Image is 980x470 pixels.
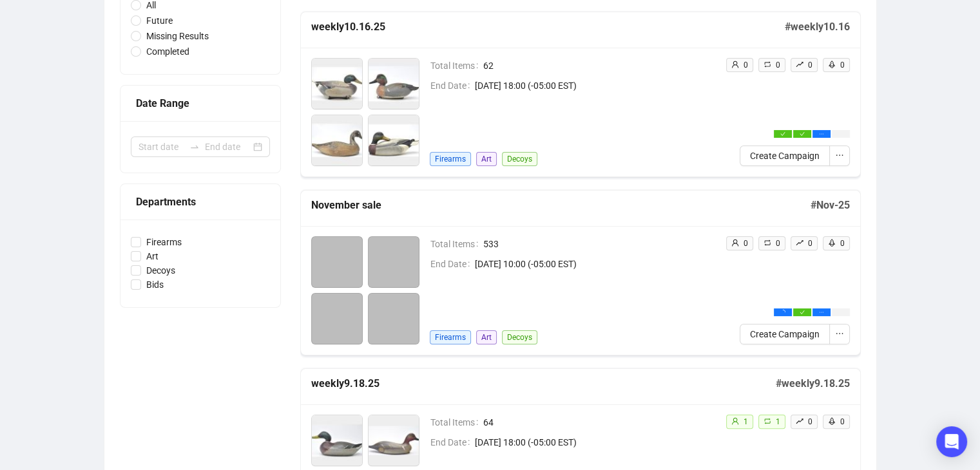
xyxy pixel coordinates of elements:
[476,330,497,344] span: Art
[476,152,497,166] span: Art
[141,235,187,249] span: Firearms
[141,14,178,28] span: Future
[744,417,748,426] span: 1
[502,152,537,166] span: Decoys
[819,310,824,315] span: ellipsis
[808,417,812,426] span: 0
[483,59,715,73] span: 62
[483,415,715,429] span: 64
[141,249,164,263] span: Art
[750,149,820,163] span: Create Campaign
[828,417,836,425] span: rocket
[819,131,824,136] span: ellipsis
[141,44,195,59] span: Completed
[731,61,739,68] span: user
[740,146,830,166] button: Create Campaign
[840,239,845,248] span: 0
[430,237,483,251] span: Total Items
[430,152,471,166] span: Firearms
[780,131,785,136] span: check
[430,257,475,271] span: End Date
[430,330,471,344] span: Firearms
[475,435,715,449] span: [DATE] 18:00 (-05:00 EST)
[776,376,850,391] h5: # weekly9.18.25
[300,12,861,177] a: weekly10.16.25#weekly10.16Total Items62End Date[DATE] 18:00 (-05:00 EST)FirearmsArtDecoysuser0ret...
[141,277,169,292] span: Bids
[811,198,850,213] h5: # Nov-25
[835,151,844,160] span: ellipsis
[136,95,265,111] div: Date Range
[796,239,803,247] span: rise
[430,415,483,429] span: Total Items
[828,239,836,247] span: rocket
[475,257,715,271] span: [DATE] 10:00 (-05:00 EST)
[430,435,475,449] span: End Date
[750,327,820,341] span: Create Campaign
[189,142,200,152] span: to
[430,79,475,93] span: End Date
[369,115,419,165] img: 4_1.jpg
[312,59,362,109] img: 1_1.jpg
[840,417,845,426] span: 0
[764,239,771,247] span: retweet
[731,417,739,425] span: user
[369,415,419,465] img: 2_1.jpg
[808,61,812,70] span: 0
[785,19,850,35] h5: # weekly10.16
[800,310,805,315] span: check
[311,376,776,391] h5: weekly9.18.25
[369,59,419,109] img: 2_1.jpg
[780,310,785,315] span: loading
[312,415,362,465] img: 1_1.jpg
[311,198,811,213] h5: November sale
[731,239,739,247] span: user
[835,329,844,338] span: ellipsis
[776,61,780,70] span: 0
[764,417,771,425] span: retweet
[764,61,771,68] span: retweet
[740,324,830,344] button: Create Campaign
[136,194,265,210] div: Departments
[141,263,180,277] span: Decoys
[312,115,362,165] img: 3_1.jpg
[796,61,803,68] span: rise
[828,61,836,68] span: rocket
[776,417,780,426] span: 1
[502,330,537,344] span: Decoys
[300,190,861,355] a: November sale#Nov-25Total Items533End Date[DATE] 10:00 (-05:00 EST)FirearmsArtDecoysuser0retweet0...
[483,237,715,251] span: 533
[189,142,200,152] span: swap-right
[139,140,184,154] input: Start date
[808,239,812,248] span: 0
[800,131,805,136] span: check
[796,417,803,425] span: rise
[205,140,251,154] input: End date
[776,239,780,248] span: 0
[141,29,214,43] span: Missing Results
[744,239,748,248] span: 0
[840,61,845,70] span: 0
[744,61,748,70] span: 0
[311,19,785,35] h5: weekly10.16.25
[475,79,715,93] span: [DATE] 18:00 (-05:00 EST)
[430,59,483,73] span: Total Items
[936,426,967,457] div: Open Intercom Messenger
